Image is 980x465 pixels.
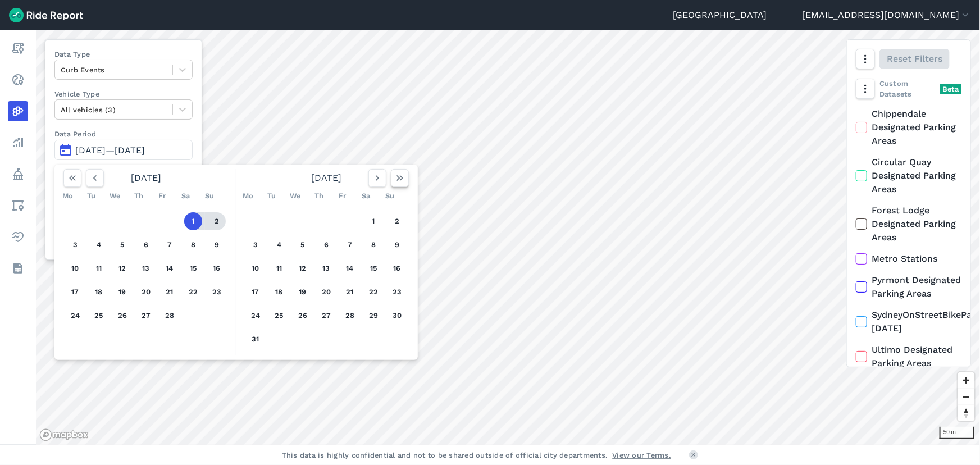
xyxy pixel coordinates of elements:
[673,8,767,22] a: [GEOGRAPHIC_DATA]
[54,49,193,60] label: Data Type
[856,343,961,370] label: Ultimo Designated Parking Areas
[247,283,265,301] button: 17
[247,236,265,254] button: 3
[317,259,335,277] button: 13
[263,187,281,205] div: Tu
[317,236,335,254] button: 6
[83,187,101,205] div: Tu
[161,283,179,301] button: 21
[270,236,288,254] button: 4
[177,187,195,205] div: Sa
[90,307,108,325] button: 25
[184,212,202,230] button: 1
[8,195,28,216] a: Areas
[856,273,961,300] label: Pyrmont Designated Parking Areas
[153,187,171,205] div: Fr
[106,187,124,205] div: We
[856,107,961,148] label: Chippendale Designated Parking Areas
[364,283,382,301] button: 22
[8,164,28,184] a: Policy
[247,307,265,325] button: 24
[90,283,108,301] button: 18
[294,283,312,301] button: 19
[66,259,84,277] button: 10
[113,259,131,277] button: 12
[208,283,226,301] button: 23
[161,236,179,254] button: 7
[8,258,28,279] a: Datasets
[184,283,202,301] button: 22
[113,236,131,254] button: 5
[856,252,961,266] label: Metro Stations
[364,259,382,277] button: 15
[294,236,312,254] button: 5
[388,236,406,254] button: 9
[184,259,202,277] button: 15
[90,236,108,254] button: 4
[341,307,359,325] button: 28
[90,259,108,277] button: 11
[208,236,226,254] button: 9
[130,187,148,205] div: Th
[958,372,974,389] button: Zoom in
[856,156,961,196] label: Circular Quay Designated Parking Areas
[54,140,193,160] button: [DATE]—[DATE]
[137,259,155,277] button: 13
[879,49,950,69] button: Reset Filters
[247,259,265,277] button: 10
[54,129,193,139] label: Data Period
[856,308,961,335] label: SydneyOnStreetBikeParking [DATE]
[184,236,202,254] button: 8
[270,283,288,301] button: 18
[388,307,406,325] button: 30
[856,78,961,99] div: Custom Datasets
[364,212,382,230] button: 1
[239,187,257,205] div: Mo
[9,8,83,22] img: Ride Report
[294,307,312,325] button: 26
[317,283,335,301] button: 20
[39,428,89,441] a: Mapbox logo
[54,89,193,99] label: Vehicle Type
[8,133,28,153] a: Analyze
[388,259,406,277] button: 16
[208,259,226,277] button: 16
[36,30,980,445] canvas: Map
[59,187,77,205] div: Mo
[317,307,335,325] button: 27
[357,187,375,205] div: Sa
[856,204,961,244] label: Forest Lodge Designated Parking Areas
[341,259,359,277] button: 14
[208,212,226,230] button: 2
[310,187,328,205] div: Th
[334,187,352,205] div: Fr
[294,259,312,277] button: 12
[161,259,179,277] button: 14
[161,307,179,325] button: 28
[75,145,145,156] span: [DATE]—[DATE]
[137,236,155,254] button: 6
[59,169,233,187] div: [DATE]
[958,405,974,421] button: Reset bearing to north
[341,283,359,301] button: 21
[66,236,84,254] button: 3
[887,52,942,66] span: Reset Filters
[613,450,672,461] a: View our Terms.
[958,389,974,405] button: Zoom out
[270,307,288,325] button: 25
[8,70,28,90] a: Realtime
[388,212,406,230] button: 2
[239,169,413,187] div: [DATE]
[200,187,218,205] div: Su
[364,236,382,254] button: 8
[286,187,304,205] div: We
[66,283,84,301] button: 17
[8,38,28,58] a: Report
[137,307,155,325] button: 27
[802,8,971,22] button: [EMAIL_ADDRESS][DOMAIN_NAME]
[381,187,399,205] div: Su
[113,283,131,301] button: 19
[137,283,155,301] button: 20
[388,283,406,301] button: 23
[8,101,28,121] a: Heatmaps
